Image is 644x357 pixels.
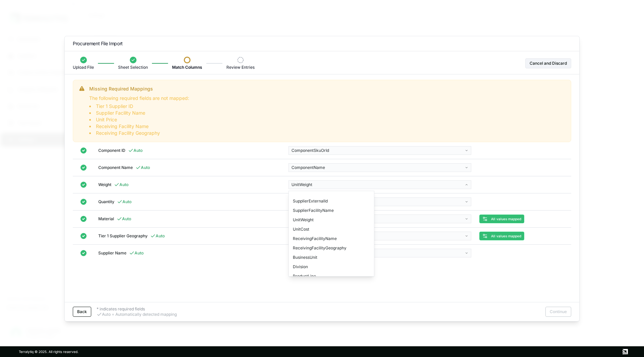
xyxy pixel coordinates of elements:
[290,225,373,234] div: UnitCost
[290,272,373,281] div: ProductLine
[290,243,373,253] div: ReceivingFacilityGeography
[290,196,373,206] div: SupplierExternalId
[290,215,373,225] div: UnitWeight
[290,253,373,262] div: BusinessUnit
[290,262,373,272] div: Division
[290,234,373,243] div: ReceivingFacilityName
[290,206,373,215] div: SupplierFacilityName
